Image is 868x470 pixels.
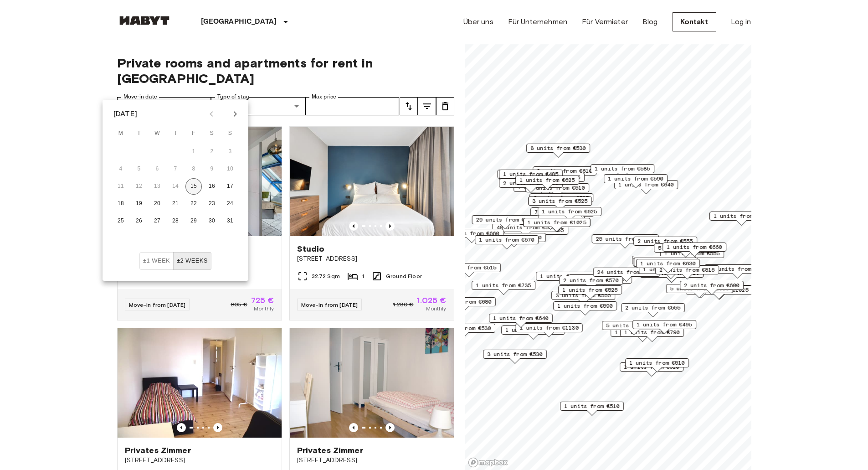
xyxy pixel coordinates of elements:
[625,304,681,312] span: 2 units from €555
[312,93,336,101] label: Max price
[634,258,698,272] div: Map marker
[400,97,418,115] button: tune
[113,108,137,119] div: [DATE]
[620,328,684,342] div: Map marker
[625,358,689,372] div: Map marker
[624,363,679,371] span: 1 units from €610
[515,176,579,190] div: Map marker
[444,229,499,238] span: 1 units from €660
[386,272,422,280] span: Ground Floor
[213,423,222,432] button: Previous image
[537,167,592,175] span: 2 units from €610
[538,207,601,221] div: Map marker
[553,301,617,315] div: Map marker
[436,324,491,332] span: 4 units from €530
[709,212,773,226] div: Map marker
[563,276,619,284] span: 2 units from €570
[222,124,238,143] span: Sunday
[529,184,585,192] span: 2 units from €510
[708,265,767,273] span: 12 units from €570
[632,320,696,334] div: Map marker
[670,284,729,293] span: 5 units from €1085
[667,243,722,251] span: 1 units from €660
[222,196,238,212] button: 24
[231,300,247,309] span: 905 €
[432,297,496,311] div: Map marker
[526,144,590,158] div: Map marker
[468,457,508,468] a: Mapbox logo
[297,243,325,254] span: Studio
[227,106,243,122] button: Next month
[557,302,613,310] span: 1 units from €590
[437,263,501,277] div: Map marker
[436,298,492,306] span: 1 units from €680
[472,215,539,229] div: Map marker
[501,325,565,340] div: Map marker
[560,402,624,416] div: Map marker
[436,97,454,115] button: tune
[595,165,650,173] span: 1 units from €585
[519,176,575,184] span: 1 units from €625
[606,321,662,330] span: 5 units from €590
[177,423,186,432] button: Previous image
[385,423,395,432] button: Previous image
[167,213,184,229] button: 28
[540,272,596,280] span: 1 units from €725
[185,178,202,195] button: 15
[528,196,592,211] div: Map marker
[714,212,769,220] span: 1 units from €980
[640,259,696,268] span: 1 units from €630
[149,196,165,212] button: 20
[117,55,454,86] span: Private rooms and apartments for rent in [GEOGRAPHIC_DATA]
[483,350,547,364] div: Map marker
[489,314,553,328] div: Map marker
[637,320,692,329] span: 1 units from €495
[663,243,726,257] div: Map marker
[559,276,623,290] div: Map marker
[222,178,238,195] button: 17
[297,445,363,456] span: Privates Zimmer
[562,286,618,294] span: 1 units from €525
[113,124,129,143] span: Monday
[508,16,567,27] a: Für Unternehmen
[555,291,611,300] span: 3 units from €555
[525,183,589,197] div: Map marker
[173,252,211,270] button: ±2 weeks
[629,359,685,367] span: 1 units from €510
[591,234,658,248] div: Map marker
[149,213,165,229] button: 27
[637,237,693,245] span: 2 units from €555
[431,324,495,338] div: Map marker
[167,196,184,212] button: 21
[530,207,594,222] div: Map marker
[204,124,220,143] span: Saturday
[349,222,358,231] button: Previous image
[499,179,563,193] div: Map marker
[597,268,656,276] span: 24 units from €575
[204,178,220,195] button: 16
[393,300,413,309] span: 1.280 €
[536,272,600,286] div: Map marker
[113,213,129,229] button: 25
[666,284,733,298] div: Map marker
[639,265,703,279] div: Map marker
[503,170,559,178] span: 1 units from €485
[463,16,493,27] a: Über uns
[487,350,543,358] span: 3 units from €530
[614,180,678,194] div: Map marker
[131,124,147,143] span: Tuesday
[532,197,588,205] span: 3 units from €525
[658,244,714,252] span: 5 units from €660
[568,274,632,289] div: Map marker
[362,272,364,280] span: 1
[204,196,220,212] button: 23
[527,218,586,227] span: 1 units from €1025
[113,196,129,212] button: 18
[297,254,447,263] span: [STREET_ADDRESS]
[204,213,220,229] button: 30
[185,213,202,229] button: 29
[499,170,563,184] div: Map marker
[680,281,744,295] div: Map marker
[542,207,597,216] span: 1 units from €625
[118,328,282,438] img: Marketing picture of unit DE-01-029-04M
